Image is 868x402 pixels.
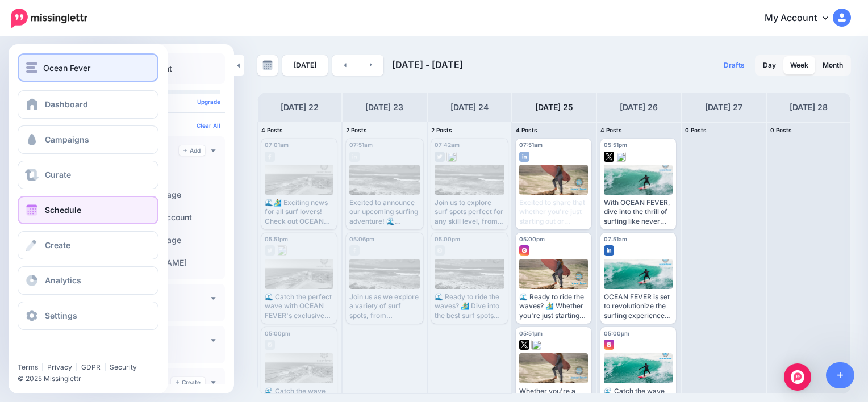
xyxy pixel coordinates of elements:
[18,196,158,224] a: Schedule
[604,340,614,350] img: instagram-square.png
[45,135,89,144] span: Campaigns
[756,56,783,74] a: Day
[446,152,457,162] img: bluesky-grey-square.png
[18,346,104,358] iframe: Twitter Follow Button
[753,5,851,32] a: My Account
[604,245,614,256] img: linkedin-square.png
[519,245,529,256] img: instagram-square.png
[45,275,81,285] span: Analytics
[685,127,707,133] span: 0 Posts
[519,292,588,320] div: 🌊 Ready to ride the waves? 🏄‍♂️ Whether you're just starting out or looking to level up, our expe...
[620,101,658,114] h4: [DATE] 26
[76,363,78,371] span: |
[365,101,403,114] h4: [DATE] 23
[18,301,158,330] a: Settings
[435,236,460,242] span: 05:00pm
[265,236,288,242] span: 05:51pm
[277,245,287,256] img: bluesky-grey-square.png
[519,198,588,226] div: Excited to share that whether you're just starting out or looking to tackle new challenges in sur...
[816,56,850,74] a: Month
[45,99,88,109] span: Dashboard
[392,59,463,70] span: [DATE] - [DATE]
[11,9,87,28] img: Missinglettr
[349,292,419,320] div: Join us as we explore a variety of surf spots, from [GEOGRAPHIC_DATA] breaks to adrenaline-pumpin...
[519,141,542,148] span: 07:51am
[197,98,220,105] a: Upgrade
[604,152,614,162] img: twitter-square.png
[18,231,158,259] a: Create
[783,56,815,74] a: Week
[18,53,158,82] button: Ocean Fever
[41,363,44,371] span: |
[104,363,106,371] span: |
[519,340,529,350] img: twitter-square.png
[349,236,374,242] span: 05:06pm
[265,292,333,320] div: 🌊 Catch the perfect wave with OCEAN FEVER's exclusive Surf Guiding packages! Ideal for all skill ...
[45,205,81,215] span: Schedule
[604,292,673,320] div: OCEAN FEVER is set to revolutionize the surfing experience! 🌊 Get ready to uncover hidden gems an...
[717,55,752,76] a: Drafts
[535,101,573,114] h4: [DATE] 25
[43,61,90,74] span: Ocean Fever
[18,125,158,154] a: Campaigns
[45,311,77,320] span: Settings
[262,60,273,70] img: calendar-grey-darker.png
[604,198,673,226] div: With OCEAN FEVER, dive into the thrill of surfing like never before! 🌊 Discover hidden gems and r...
[18,90,158,119] a: Dashboard
[265,245,275,256] img: twitter-grey-square.png
[179,145,205,156] a: Add
[26,62,37,73] img: menu.png
[18,363,38,371] a: Terms
[281,101,319,114] h4: [DATE] 22
[18,373,165,384] li: © 2025 Missinglettr
[784,363,811,391] div: Open Intercom Messenger
[349,245,360,256] img: facebook-grey-square.png
[81,363,101,371] a: GDPR
[519,330,542,337] span: 05:51pm
[604,141,627,148] span: 05:51pm
[770,127,792,133] span: 0 Posts
[261,127,283,133] span: 4 Posts
[435,141,460,148] span: 07:42am
[431,127,452,133] span: 2 Posts
[435,245,445,256] img: instagram-grey-square.png
[282,55,328,76] a: [DATE]
[265,330,290,337] span: 05:00pm
[265,340,275,350] img: instagram-grey-square.png
[519,236,545,242] span: 05:00pm
[516,127,537,133] span: 4 Posts
[790,101,828,114] h4: [DATE] 28
[265,141,289,148] span: 07:01am
[519,152,529,162] img: linkedin-square.png
[45,170,71,179] span: Curate
[435,292,504,320] div: 🌊 Ready to ride the waves? 🏄‍♂️ Dive into the best surf spots for your skill level, from chill be...
[197,122,220,129] a: Clear All
[435,198,504,226] div: Join us to explore surf spots perfect for any skill level, from chill beach breaks to thrilling r...
[616,152,626,162] img: bluesky-square.png
[600,127,622,133] span: 4 Posts
[724,62,745,69] span: Drafts
[110,363,137,371] a: Security
[705,101,742,114] h4: [DATE] 27
[349,152,360,162] img: linkedin-grey-square.png
[265,198,333,226] div: 🌊🏄‍♂️ Exciting news for all surf lovers! Check out OCEAN FEVER's exclusive Surf Guiding packages....
[18,266,158,295] a: Analytics
[18,161,158,189] a: Curate
[604,236,627,242] span: 07:51am
[531,340,541,350] img: bluesky-square.png
[47,363,72,371] a: Privacy
[346,127,367,133] span: 2 Posts
[349,198,419,226] div: Excited to announce our upcoming surfing adventure! 🌊 Whether you're just getting started or look...
[349,141,373,148] span: 07:51am
[604,330,629,337] span: 05:00pm
[45,240,70,250] span: Create
[265,152,275,162] img: facebook-grey-square.png
[171,377,205,387] a: Create
[435,152,445,162] img: twitter-grey-square.png
[450,101,489,114] h4: [DATE] 24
